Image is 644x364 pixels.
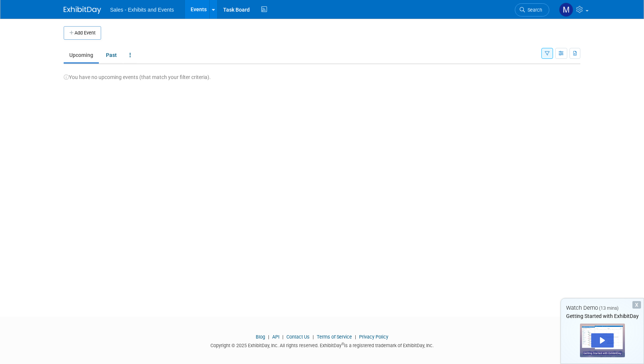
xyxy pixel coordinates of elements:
span: | [311,334,316,340]
a: Upcoming [64,48,99,62]
a: Search [515,3,549,16]
a: Past [100,48,122,62]
img: ExhibitDay [64,6,101,14]
div: Play [591,333,614,348]
img: Melissa Fowler [559,3,573,17]
div: Watch Demo [561,304,644,312]
span: (13 mins) [599,306,619,311]
a: Contact Us [286,334,310,340]
button: Add Event [64,26,101,40]
span: You have no upcoming events (that match your filter criteria). [64,74,211,80]
sup: ® [341,342,344,346]
a: API [272,334,279,340]
a: Terms of Service [317,334,352,340]
a: Privacy Policy [359,334,388,340]
div: Getting Started with ExhibitDay [561,312,644,320]
span: Search [525,7,542,13]
span: | [280,334,285,340]
a: Blog [256,334,265,340]
div: Dismiss [632,301,641,309]
span: | [353,334,358,340]
span: | [266,334,271,340]
span: Sales - Exhibits and Events [110,7,174,13]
